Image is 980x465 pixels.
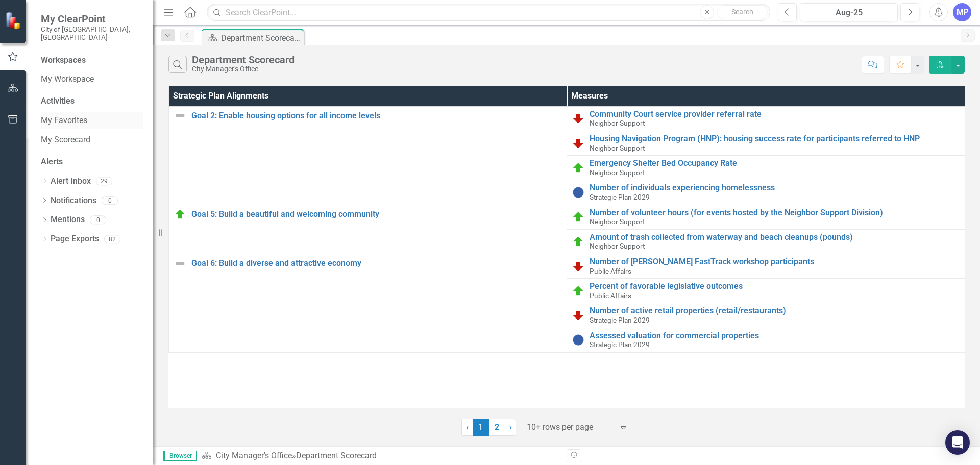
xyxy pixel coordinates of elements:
[51,176,91,187] a: Alert Inbox
[216,451,292,460] a: City Manager's Office
[174,110,186,122] img: Not Defined
[207,4,770,21] input: Search ClearPoint...
[590,242,645,250] span: Neighbor Support
[191,259,561,268] a: Goal 6: Build a diverse and attractive economy
[41,134,143,146] a: My Scorecard
[572,235,584,248] img: Proceeding as Planned
[90,215,106,224] div: 0
[590,233,960,242] a: Amount of trash collected from waterway and beach cleanups (pounds)
[590,134,960,143] a: Housing Navigation Program (HNP): housing success rate for participants referred to HNP
[41,156,143,168] div: Alerts
[590,257,960,266] a: Number of [PERSON_NAME] FastTrack workshop participants
[590,144,645,152] span: Neighbor Support
[51,195,96,207] a: Notifications
[174,208,186,221] img: Proceeding as Planned
[191,210,561,219] a: Goal 5: Build a beautiful and welcoming community
[41,13,143,25] span: My ClearPoint
[41,55,86,66] div: Workspaces
[509,422,512,432] span: ›
[590,183,960,192] a: Number of individuals experiencing homelessness
[296,451,377,460] div: Department Scorecard
[572,137,584,150] img: Reviewing for Improvement
[191,111,561,120] a: Goal 2: Enable housing options for all income levels
[572,186,584,199] img: Information Unavailable
[800,3,898,21] button: Aug-25
[590,110,960,119] a: Community Court service provider referral rate
[590,316,650,324] span: Strategic Plan 2029
[466,422,469,432] span: ‹
[572,334,584,346] img: Information Unavailable
[945,430,970,455] div: Open Intercom Messenger
[803,7,894,19] div: Aug-25
[953,3,971,21] button: MP
[572,211,584,223] img: Proceeding as Planned
[163,451,197,461] span: Browser
[590,119,645,127] span: Neighbor Support
[5,12,23,30] img: ClearPoint Strategy
[192,65,295,73] div: City Manager's Office
[51,214,85,226] a: Mentions
[104,235,120,243] div: 82
[590,331,960,340] a: Assessed valuation for commercial properties
[572,285,584,297] img: Proceeding as Planned
[590,208,960,217] a: Number of volunteer hours (for events hosted by the Neighbor Support Division)
[572,260,584,273] img: Reviewing for Improvement
[174,257,186,270] img: Not Defined
[590,282,960,291] a: Percent of favorable legislative outcomes
[41,95,143,107] div: Activities
[590,168,645,177] span: Neighbor Support
[590,340,650,349] span: Strategic Plan 2029
[41,74,143,85] a: My Workspace
[41,25,143,42] small: City of [GEOGRAPHIC_DATA], [GEOGRAPHIC_DATA]
[572,162,584,174] img: Proceeding as Planned
[590,193,650,201] span: Strategic Plan 2029
[590,159,960,168] a: Emergency Shelter Bed Occupancy Rate
[51,233,99,245] a: Page Exports
[192,54,295,65] div: Department Scorecard
[473,419,489,436] span: 1
[572,309,584,322] img: Reviewing for Improvement
[102,196,118,205] div: 0
[572,112,584,125] img: Reviewing for Improvement
[717,5,768,19] button: Search
[221,32,301,44] div: Department Scorecard
[590,291,631,300] span: Public Affairs
[731,8,753,16] span: Search
[590,217,645,226] span: Neighbor Support
[590,306,960,315] a: Number of active retail properties (retail/restaurants)
[41,115,143,127] a: My Favorites
[96,177,112,186] div: 29
[590,267,631,275] span: Public Affairs
[202,450,559,462] div: »
[489,419,505,436] a: 2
